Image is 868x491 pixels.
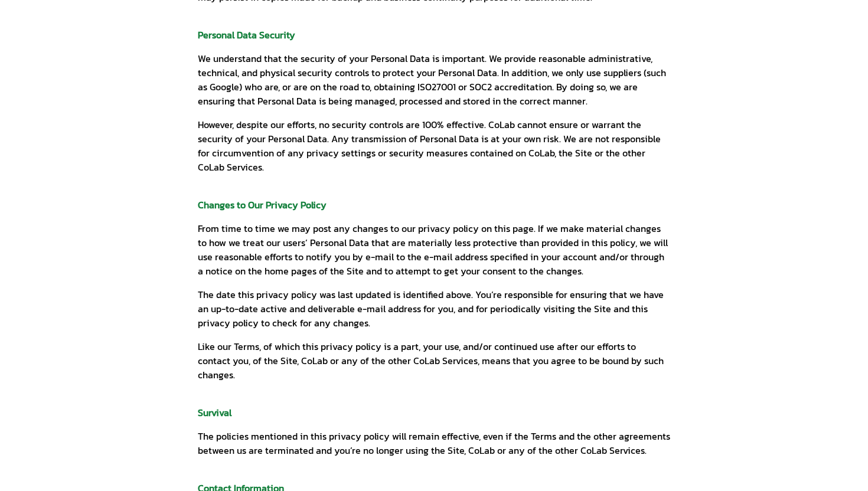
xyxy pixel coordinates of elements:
[198,339,670,382] p: Like our Terms, of which this privacy policy is a part, your use, and/or continued use after our ...
[198,28,670,42] h2: Personal Data Security
[198,51,670,108] p: ‍We understand that the security of your Personal Data is important. We provide reasonable admini...
[198,287,670,330] p: The date this privacy policy was last updated is identified above. You’re responsible for ensurin...
[198,405,670,420] h2: Survival
[198,221,670,278] p: From time to time we may post any changes to our privacy policy on this page. If we make material...
[198,198,670,212] h2: Changes to Our Privacy Policy
[198,117,670,174] p: However, despite our efforts, no security controls are 100% effective. CoLab cannot ensure or war...
[198,429,670,457] p: ‍The policies mentioned in this privacy policy will remain effective, even if the Terms and the o...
